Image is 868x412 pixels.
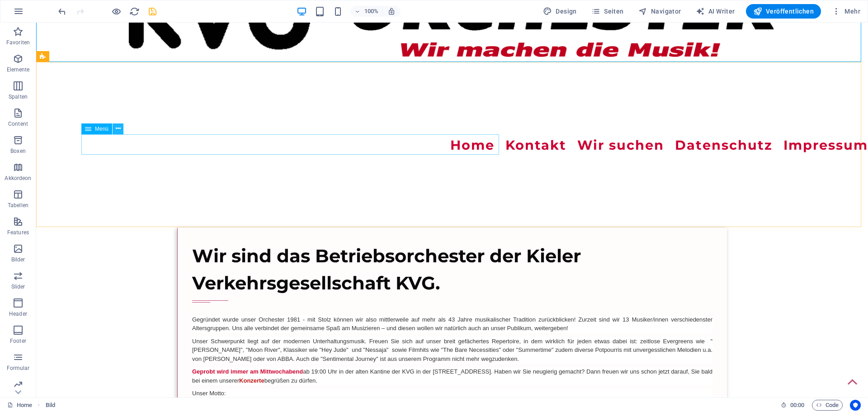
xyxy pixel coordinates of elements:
[46,400,55,411] nav: breadcrumb
[753,7,814,16] span: Veröffentlichen
[816,400,839,411] span: Code
[57,6,67,17] i: Rückgängig: Bildbreite ändern (Strg+Z)
[7,229,29,236] p: Features
[812,400,843,411] button: Code
[850,400,861,411] button: Usercentrics
[7,400,32,411] a: Klick, um Auswahl aufzuheben. Doppelklick öffnet Seitenverwaltung
[364,6,378,17] h6: 100%
[790,400,804,411] span: 00 00
[7,365,30,372] p: Formular
[11,256,25,263] p: Bilder
[8,202,28,209] p: Tabellen
[350,6,382,17] button: 100%
[11,283,25,290] p: Slider
[7,66,30,73] p: Elemente
[543,7,577,16] span: Design
[9,310,27,317] p: Header
[696,7,735,16] span: AI Writer
[57,6,67,17] button: undo
[539,4,580,19] div: Design (Strg+Alt+Y)
[46,400,55,411] span: Klick zum Auswählen. Doppelklick zum Bearbeiten
[387,7,396,15] i: Bei Größenänderung Zoomstufe automatisch an das gewählte Gerät anpassen.
[111,6,122,17] button: Klicke hier, um den Vorschau-Modus zu verlassen
[638,7,681,16] span: Navigator
[129,6,140,17] button: reload
[828,4,864,19] button: Mehr
[147,6,158,17] button: save
[9,93,28,100] p: Spalten
[5,175,31,182] p: Akkordeon
[539,4,580,19] button: Design
[129,6,140,17] i: Seite neu laden
[8,120,28,128] p: Content
[10,337,26,345] p: Footer
[797,402,798,408] span: :
[781,400,805,411] h6: Session-Zeit
[591,7,624,16] span: Seiten
[692,4,739,19] button: AI Writer
[746,4,821,19] button: Veröffentlichen
[6,39,30,46] p: Favoriten
[635,4,685,19] button: Navigator
[10,147,26,155] p: Boxen
[95,126,108,132] span: Menü
[588,4,627,19] button: Seiten
[147,6,158,17] i: Save (Ctrl+S)
[832,7,860,16] span: Mehr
